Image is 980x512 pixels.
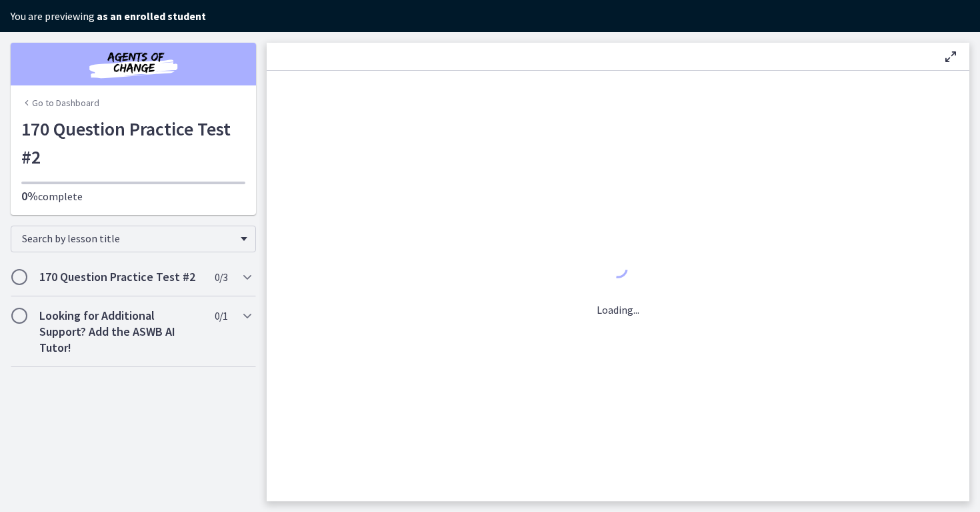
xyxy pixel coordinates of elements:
span: Search by lesson title [22,232,234,245]
span: 0 / 1 [215,308,227,324]
strong: as an enrolled student [97,9,206,23]
img: Agents of Change [53,48,213,80]
h1: 170 Question Practice Test #2 [21,115,245,171]
span: 0% [21,188,38,204]
span: You are previewing [11,9,206,23]
div: 1 [597,255,639,286]
a: Go to Dashboard [21,96,99,109]
span: 0 / 3 [215,269,227,285]
h2: Looking for Additional Support? Add the ASWB AI Tutor! [39,308,202,356]
div: Search by lesson title [11,226,256,252]
h2: 170 Question Practice Test #2 [39,269,202,285]
p: Loading... [597,302,639,318]
p: complete [21,188,245,204]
